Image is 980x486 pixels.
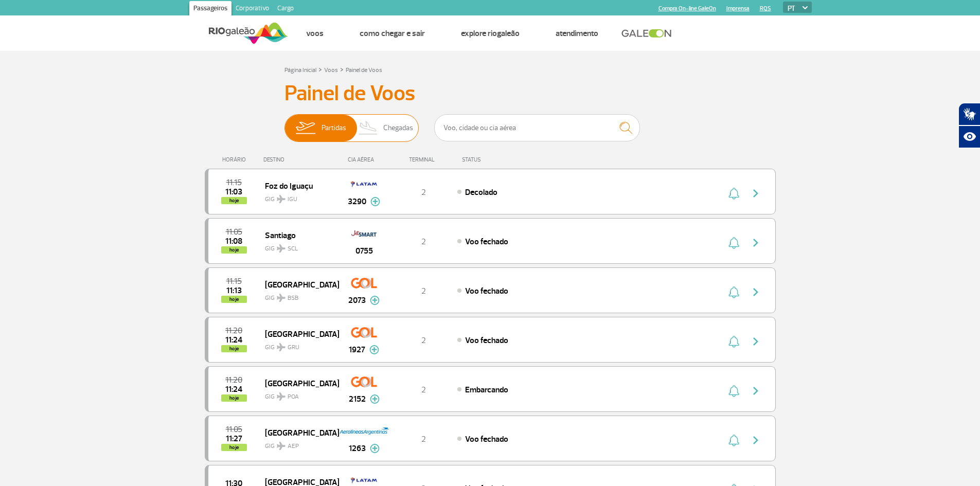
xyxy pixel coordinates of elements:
[226,228,242,236] span: 2025-09-30 11:05:00
[265,239,331,254] span: GIG
[277,294,286,302] img: destiny_airplane.svg
[349,344,365,356] span: 1927
[284,81,696,106] h3: Painel de Voos
[370,444,380,453] img: mais-info-painel-voo.svg
[221,246,247,254] span: hoje
[750,286,762,298] img: seta-direita-painel-voo.svg
[421,385,426,395] span: 2
[750,434,762,446] img: seta-direita-painel-voo.svg
[265,327,331,340] span: [GEOGRAPHIC_DATA]
[349,393,366,405] span: 2152
[265,288,331,303] span: GIG
[750,335,762,348] img: seta-direita-painel-voo.svg
[349,442,366,455] span: 1263
[750,237,762,249] img: seta-direita-painel-voo.svg
[322,115,346,141] span: Partidas
[277,442,286,450] img: destiny_airplane.svg
[750,187,762,200] img: seta-direita-painel-voo.svg
[728,335,739,348] img: sino-painel-voo.svg
[288,343,299,352] span: GRU
[277,392,286,401] img: destiny_airplane.svg
[348,294,366,307] span: 2073
[421,335,426,346] span: 2
[265,228,331,242] span: Santiago
[760,5,771,12] a: RQS
[221,197,247,204] span: hoje
[370,394,380,404] img: mais-info-painel-voo.svg
[421,434,426,444] span: 2
[465,237,508,247] span: Voo fechado
[226,287,242,294] span: 2025-09-30 11:13:51
[958,103,980,125] button: Abrir tradutor de língua de sinais.
[265,376,331,390] span: [GEOGRAPHIC_DATA]
[421,286,426,296] span: 2
[465,286,508,296] span: Voo fechado
[225,336,242,344] span: 2025-09-30 11:24:04
[958,103,980,148] div: Plugin de acessibilidade da Hand Talk.
[226,179,242,186] span: 2025-09-30 11:15:00
[221,394,247,402] span: hoje
[265,189,331,204] span: GIG
[390,156,457,163] div: TERMINAL
[263,156,338,163] div: DESTINO
[225,327,242,334] span: 2025-09-30 11:20:00
[465,335,508,346] span: Voo fechado
[465,385,508,395] span: Embarcando
[728,187,739,200] img: sino-painel-voo.svg
[208,156,264,163] div: HORÁRIO
[750,385,762,397] img: seta-direita-painel-voo.svg
[353,115,384,141] img: slider-desembarque
[465,187,497,197] span: Decolado
[318,63,322,75] a: >
[324,66,338,74] a: Voos
[346,66,382,74] a: Painel de Voos
[461,28,520,39] a: Explore RIOgaleão
[288,244,298,254] span: SCL
[288,294,298,303] span: BSB
[421,187,426,197] span: 2
[338,156,390,163] div: CIA AÉREA
[728,237,739,249] img: sino-painel-voo.svg
[225,188,242,195] span: 2025-09-30 11:03:00
[221,444,247,451] span: hoje
[265,179,331,192] span: Foz do Iguaçu
[277,195,286,203] img: destiny_airplane.svg
[958,125,980,148] button: Abrir recursos assistivos.
[284,66,316,74] a: Página Inicial
[728,286,739,298] img: sino-painel-voo.svg
[265,436,331,451] span: GIG
[225,386,242,393] span: 2025-09-30 11:24:25
[277,343,286,351] img: destiny_airplane.svg
[370,296,380,305] img: mais-info-painel-voo.svg
[225,238,242,245] span: 2025-09-30 11:08:00
[465,434,508,444] span: Voo fechado
[360,28,425,39] a: Como chegar e sair
[289,115,322,141] img: slider-embarque
[728,434,739,446] img: sino-painel-voo.svg
[288,442,299,451] span: AEP
[226,435,242,442] span: 2025-09-30 11:27:00
[658,5,716,12] a: Compra On-line GaleOn
[370,197,380,206] img: mais-info-painel-voo.svg
[728,385,739,397] img: sino-painel-voo.svg
[277,244,286,253] img: destiny_airplane.svg
[226,278,242,285] span: 2025-09-30 11:15:00
[265,387,331,402] span: GIG
[355,245,373,257] span: 0755
[340,63,344,75] a: >
[189,1,231,17] a: Passageiros
[369,345,379,354] img: mais-info-painel-voo.svg
[556,28,598,39] a: Atendimento
[421,237,426,247] span: 2
[273,1,298,17] a: Cargo
[288,195,297,204] span: IGU
[265,278,331,291] span: [GEOGRAPHIC_DATA]
[288,392,299,402] span: POA
[383,115,413,141] span: Chegadas
[231,1,273,17] a: Corporativo
[225,376,242,384] span: 2025-09-30 11:20:00
[265,426,331,439] span: [GEOGRAPHIC_DATA]
[221,296,247,303] span: hoje
[221,345,247,352] span: hoje
[226,426,242,433] span: 2025-09-30 11:05:00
